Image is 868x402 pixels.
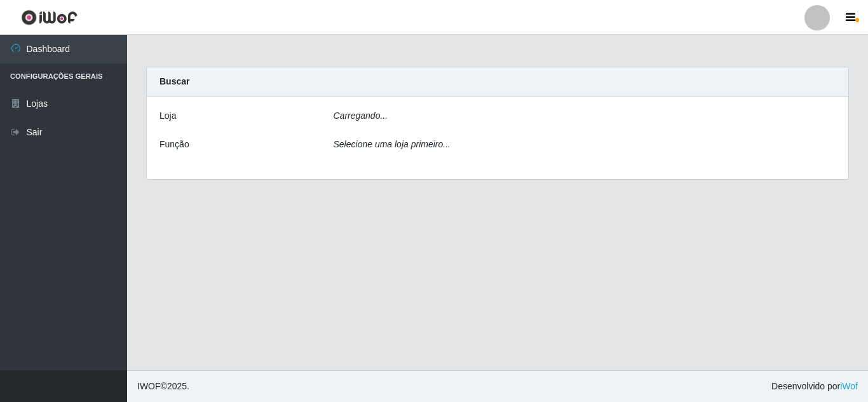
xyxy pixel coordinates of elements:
[159,76,189,86] strong: Buscar
[137,380,189,393] span: © 2025 .
[137,381,161,391] span: IWOF
[159,138,189,151] label: Função
[334,111,388,121] i: Carregando...
[159,109,176,123] label: Loja
[21,10,78,25] img: CoreUI Logo
[334,139,451,149] i: Selecione uma loja primeiro...
[771,380,858,393] span: Desenvolvido por
[840,381,858,391] a: iWof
